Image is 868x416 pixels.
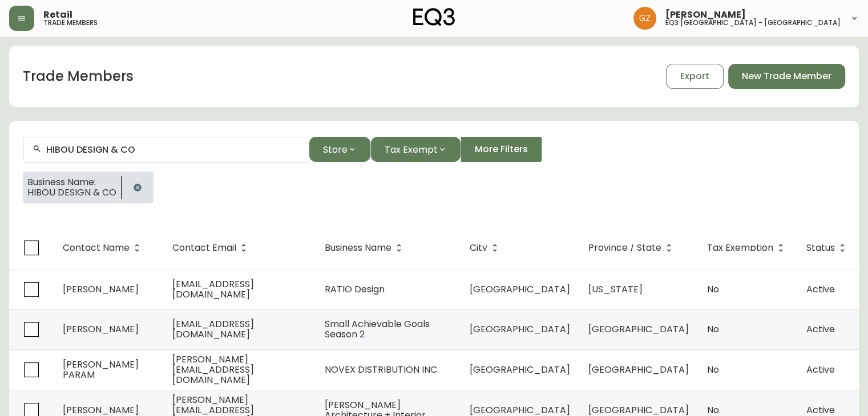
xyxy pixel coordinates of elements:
span: [PERSON_NAME] PARAM [63,358,139,381]
span: NOVEX DISTRIBUTION INC [325,363,437,376]
span: More Filters [475,143,528,156]
span: [GEOGRAPHIC_DATA] [470,323,570,336]
span: HIBOU DESIGN & CO [27,187,116,198]
span: City [470,243,502,253]
span: No [707,283,719,296]
h5: trade members [43,19,98,26]
span: [EMAIL_ADDRESS][DOMAIN_NAME] [172,278,254,301]
span: Business Name [325,243,406,253]
span: RATIO Design [325,283,385,296]
span: Active [806,283,835,296]
span: Retail [43,10,72,19]
span: Small Achievable Goals Season 2 [325,317,430,341]
span: [GEOGRAPHIC_DATA] [470,363,570,376]
span: [GEOGRAPHIC_DATA] [588,363,689,376]
span: [US_STATE] [588,283,643,296]
span: Business Name [325,244,391,251]
img: 78875dbee59462ec7ba26e296000f7de [633,7,656,30]
button: New Trade Member [728,64,845,89]
button: Export [666,64,724,89]
span: [PERSON_NAME] [665,10,746,19]
span: Province / State [588,244,661,251]
span: Active [806,323,835,336]
span: Status [806,244,835,251]
span: Active [806,363,835,376]
span: Business Name: [27,177,116,187]
span: Contact Name [63,243,144,253]
span: Export [680,70,709,83]
span: No [707,323,719,336]
span: New Trade Member [742,70,831,83]
span: [PERSON_NAME] [63,283,139,296]
img: logo [413,8,455,26]
span: Contact Email [172,244,236,251]
span: [PERSON_NAME] [63,323,139,336]
span: Store [323,142,348,157]
h1: Trade Members [23,67,134,86]
span: [PERSON_NAME][EMAIL_ADDRESS][DOMAIN_NAME] [172,353,254,386]
button: Store [309,137,370,162]
span: Tax Exempt [385,142,438,157]
span: Status [806,243,850,253]
button: Tax Exempt [370,137,461,162]
button: More Filters [461,137,542,162]
span: City [470,244,487,251]
span: Province / State [588,243,676,253]
span: Tax Exemption [707,244,773,251]
span: [GEOGRAPHIC_DATA] [588,323,689,336]
input: Search [46,144,300,155]
span: [EMAIL_ADDRESS][DOMAIN_NAME] [172,317,254,341]
span: [GEOGRAPHIC_DATA] [470,283,570,296]
span: No [707,363,719,376]
span: Contact Name [63,244,130,251]
span: Contact Email [172,243,251,253]
h5: eq3 [GEOGRAPHIC_DATA] - [GEOGRAPHIC_DATA] [665,19,841,26]
span: Tax Exemption [707,243,788,253]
